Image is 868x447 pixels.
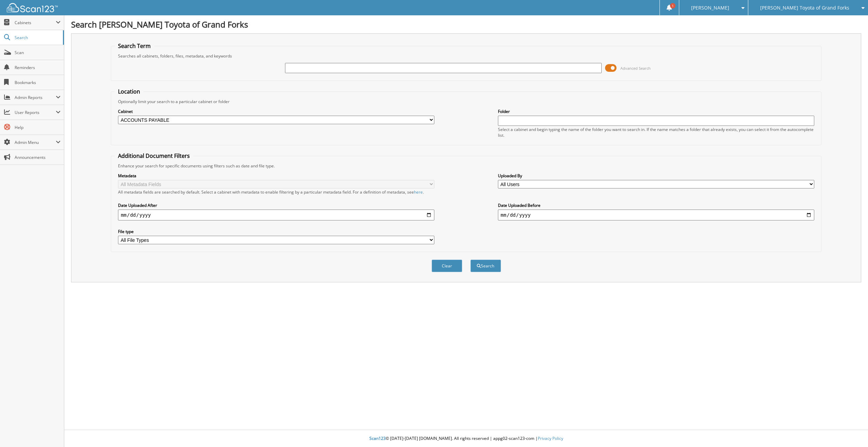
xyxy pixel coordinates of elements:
[15,95,56,100] span: Admin Reports
[118,229,434,234] label: File type
[15,50,61,55] span: Scan
[620,66,651,71] span: Advanced Search
[760,6,849,10] span: [PERSON_NAME] Toyota of Grand Forks
[15,35,60,40] span: Search
[498,173,814,179] label: Uploaded By
[115,53,818,59] div: Searches all cabinets, folders, files, metadata, and keywords
[369,435,386,441] span: Scan123
[71,19,861,30] h1: Search [PERSON_NAME] Toyota of Grand Forks
[498,127,814,138] div: Select a cabinet and begin typing the name of the folder you want to search in. If the name match...
[15,80,61,85] span: Bookmarks
[498,109,814,114] label: Folder
[15,65,61,70] span: Reminders
[118,109,434,114] label: Cabinet
[414,189,423,195] a: here
[7,3,58,12] img: scan123-logo-white.svg
[115,99,818,104] div: Optionally limit your search to a particular cabinet or folder
[115,88,144,95] legend: Location
[118,202,434,208] label: Date Uploaded After
[118,210,434,220] input: start
[15,154,61,160] span: Announcements
[15,139,56,145] span: Admin Menu
[432,260,462,272] button: Clear
[15,110,56,115] span: User Reports
[115,42,154,50] legend: Search Term
[670,3,675,9] span: 1
[15,125,61,130] span: Help
[64,430,868,447] div: © [DATE]-[DATE] [DOMAIN_NAME]. All rights reserved | appg02-scan123-com |
[115,163,818,169] div: Enhance your search for specific documents using filters such as date and file type.
[15,20,56,26] span: Cabinets
[691,6,729,10] span: [PERSON_NAME]
[470,260,501,272] button: Search
[538,435,563,441] a: Privacy Policy
[118,189,434,195] div: All metadata fields are searched by default. Select a cabinet with metadata to enable filtering b...
[115,152,193,160] legend: Additional Document Filters
[498,210,814,220] input: end
[498,202,814,208] label: Date Uploaded Before
[118,173,434,179] label: Metadata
